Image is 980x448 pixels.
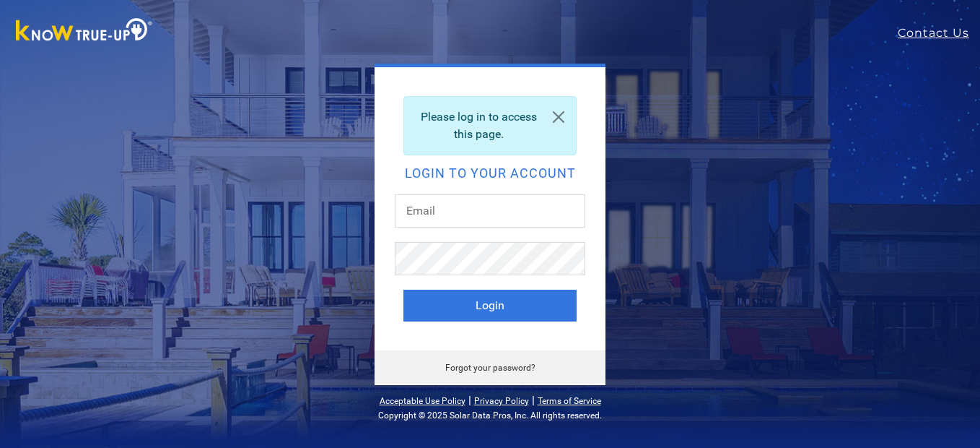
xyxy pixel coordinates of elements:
div: Please log in to access this page. [403,96,577,155]
span: | [532,393,535,407]
input: Email [395,194,585,228]
button: Login [403,290,577,322]
a: Contact Us [898,25,980,42]
a: Privacy Policy [474,396,529,406]
a: Close [541,97,576,137]
a: Forgot your password? [445,363,535,373]
h2: Login to your account [403,167,577,180]
img: Know True-Up [9,15,160,48]
a: Terms of Service [538,396,601,406]
a: Acceptable Use Policy [380,396,465,406]
span: | [468,393,471,407]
